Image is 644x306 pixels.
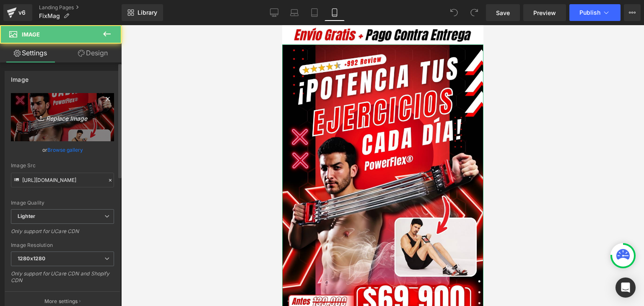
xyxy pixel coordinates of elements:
span: FixMag [39,13,60,19]
div: Only support for UCare CDN [11,228,114,240]
span: Publish [579,9,600,16]
span: Image [22,31,40,38]
button: Redo [466,4,483,21]
div: Image Quality [11,200,114,206]
div: or [11,145,114,154]
button: More [624,4,641,21]
div: Open Intercom Messenger [615,277,636,298]
a: Browse gallery [47,143,83,157]
a: Laptop [284,4,304,21]
a: Preview [523,4,566,21]
b: Lighter [18,213,35,219]
span: Preview [533,8,556,17]
i: Replace Image [29,112,96,122]
a: New Library [122,4,163,21]
a: v6 [3,4,32,21]
button: Publish [569,4,621,21]
div: Image Src [11,163,114,169]
span: Save [496,8,510,17]
span: Library [138,9,157,16]
div: Image Resolution [11,242,114,248]
p: More settings [44,298,78,305]
div: v6 [17,7,27,18]
a: Design [62,44,123,62]
div: Image [11,71,29,83]
div: Only support for UCare CDN and Shopify CDN [11,270,114,289]
button: Undo [446,4,462,21]
a: Landing Pages [39,4,122,11]
a: Desktop [264,4,284,21]
a: Mobile [325,4,345,21]
a: Tablet [304,4,325,21]
b: 1280x1280 [18,255,45,262]
input: Link [11,173,114,187]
